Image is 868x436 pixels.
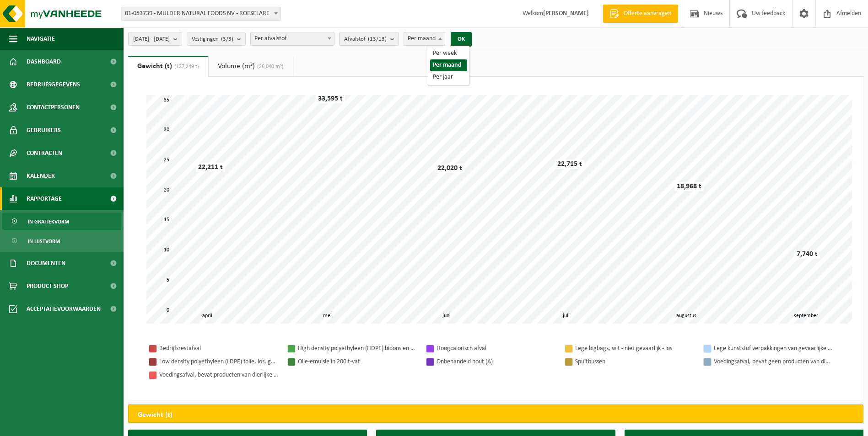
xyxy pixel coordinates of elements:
span: 01-053739 - MULDER NATURAL FOODS NV - ROESELARE [121,7,281,21]
span: Acceptatievoorwaarden [27,298,101,320]
span: Vestigingen [192,32,233,46]
count: (3/3) [221,36,233,42]
span: Per maand [404,32,445,46]
div: Bedrijfsrestafval [159,343,278,354]
span: Contracten [27,142,62,165]
div: 22,211 t [196,163,225,172]
span: Kalender [27,165,55,187]
div: 22,715 t [555,160,584,169]
div: Hoogcalorisch afval [437,343,555,354]
div: 7,740 t [794,250,820,259]
span: In grafiekvorm [28,213,69,230]
div: Voedingsafval, bevat geen producten van dierlijke oorsprong, gemengde verpakking (exclusief glas) [714,356,833,367]
a: Volume (m³) [209,56,293,77]
div: Onbehandeld hout (A) [437,356,555,367]
button: Afvalstof(13/13) [339,32,399,46]
button: Vestigingen(3/3) [187,32,246,46]
li: Per jaar [430,71,467,83]
strong: [PERSON_NAME] [543,10,589,17]
span: Dashboard [27,50,61,73]
span: Documenten [27,252,65,275]
span: (26,040 m³) [255,64,284,69]
span: 01-053739 - MULDER NATURAL FOODS NV - ROESELARE [121,7,280,20]
div: Spuitbussen [575,356,694,367]
span: Afvalstof [344,32,387,46]
a: In lijstvorm [2,232,121,250]
div: Lege kunststof verpakkingen van gevaarlijke stoffen [714,343,833,354]
a: In grafiekvorm [2,213,121,230]
div: 33,595 t [316,94,345,103]
span: Bedrijfsgegevens [27,73,80,96]
span: Per maand [404,32,445,45]
span: In lijstvorm [28,233,60,250]
span: Per afvalstof [250,32,334,46]
li: Per week [430,48,467,59]
button: OK [451,32,472,47]
a: Offerte aanvragen [603,5,678,23]
span: Per afvalstof [251,32,334,45]
div: Voedingsafval, bevat producten van dierlijke oorsprong, gemengde verpakking (exclusief glas), cat... [159,369,278,381]
span: Rapportage [27,187,62,210]
span: Navigatie [27,27,55,50]
a: Gewicht (t) [128,56,208,77]
li: Per maand [430,59,467,71]
div: 22,020 t [435,164,464,173]
span: Gebruikers [27,119,61,142]
button: [DATE] - [DATE] [128,32,182,46]
span: [DATE] - [DATE] [133,32,170,46]
span: Offerte aanvragen [621,9,674,18]
span: (127,249 t) [172,64,199,69]
count: (13/13) [368,36,387,42]
div: Low density polyethyleen (LDPE) folie, los, gekleurd [159,356,278,367]
div: 18,968 t [674,182,704,191]
span: Contactpersonen [27,96,80,119]
div: Olie-emulsie in 200lt-vat [298,356,417,367]
div: High density polyethyleen (HDPE) bidons en vaten, inhoud > 2 liter, gekleurd [298,343,417,354]
span: Product Shop [27,275,68,298]
h2: Gewicht (t) [129,405,182,425]
div: Lege bigbags, wit - niet gevaarlijk - los [575,343,694,354]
